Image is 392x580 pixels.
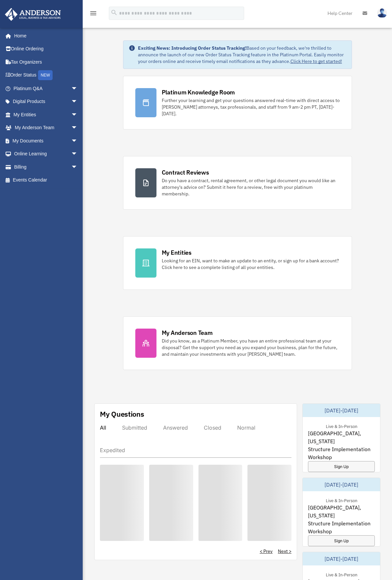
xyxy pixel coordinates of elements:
span: arrow_drop_down [71,160,84,174]
div: All [100,424,106,431]
span: Structure Implementation Workshop [308,445,375,461]
span: [GEOGRAPHIC_DATA], [US_STATE] [308,429,375,445]
a: Events Calendar [5,174,88,187]
a: Sign Up [308,535,375,546]
span: [GEOGRAPHIC_DATA], [US_STATE] [308,503,375,519]
a: Digital Productsarrow_drop_down [5,95,88,108]
span: arrow_drop_down [71,95,84,109]
a: Online Ordering [5,42,88,56]
a: menu [89,12,97,17]
i: menu [89,9,97,17]
a: My Anderson Teamarrow_drop_down [5,121,88,134]
div: Platinum Knowledge Room [162,88,235,96]
a: My Anderson Team Did you know, as a Platinum Member, you have an entire professional team at your... [123,316,352,370]
a: My Entities Looking for an EIN, want to make an update to an entity, or sign up for a bank accoun... [123,236,352,290]
a: Next > [278,548,291,554]
a: Home [5,29,84,42]
div: Based on your feedback, we're thrilled to announce the launch of our new Order Status Tracking fe... [138,45,346,65]
div: Further your learning and get your questions answered real-time with direct access to [PERSON_NAM... [162,97,340,117]
span: arrow_drop_down [71,147,84,161]
div: [DATE]-[DATE] [303,404,380,417]
a: < Prev [260,548,273,554]
div: Contract Reviews [162,168,209,177]
div: Looking for an EIN, want to make an update to an entity, or sign up for a bank account? Click her... [162,257,340,271]
div: Did you know, as a Platinum Member, you have an entire professional team at your disposal? Get th... [162,338,340,357]
a: Platinum Knowledge Room Further your learning and get your questions answered real-time with dire... [123,76,352,130]
span: arrow_drop_down [71,82,84,95]
span: arrow_drop_down [71,134,84,148]
img: User Pic [377,8,387,18]
a: Billingarrow_drop_down [5,160,88,174]
div: Submitted [122,424,147,431]
div: Closed [204,424,221,431]
strong: Exciting News: Introducing Order Status Tracking! [138,45,246,51]
a: Click Here to get started! [290,58,342,64]
a: My Entitiesarrow_drop_down [5,108,88,121]
a: Order StatusNEW [5,69,88,82]
a: Platinum Q&Aarrow_drop_down [5,82,88,95]
div: [DATE]-[DATE] [303,478,380,491]
img: Anderson Advisors Platinum Portal [3,8,63,21]
a: My Documentsarrow_drop_down [5,134,88,147]
div: Do you have a contract, rental agreement, or other legal document you would like an attorney's ad... [162,177,340,197]
a: Contract Reviews Do you have a contract, rental agreement, or other legal document you would like... [123,156,352,210]
span: Structure Implementation Workshop [308,519,375,535]
div: Live & In-Person [321,422,363,429]
div: Normal [237,424,255,431]
a: Sign Up [308,461,375,472]
div: My Entities [162,248,192,257]
div: Expedited [100,447,125,453]
a: Online Learningarrow_drop_down [5,147,88,161]
span: arrow_drop_down [71,108,84,122]
div: Answered [163,424,188,431]
div: Live & In-Person [321,571,363,578]
div: [DATE]-[DATE] [303,552,380,565]
i: search [110,9,118,16]
a: Tax Organizers [5,55,88,69]
div: My Questions [100,409,144,419]
div: My Anderson Team [162,329,213,337]
span: arrow_drop_down [71,121,84,135]
div: Live & In-Person [321,497,363,503]
div: NEW [38,70,53,80]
